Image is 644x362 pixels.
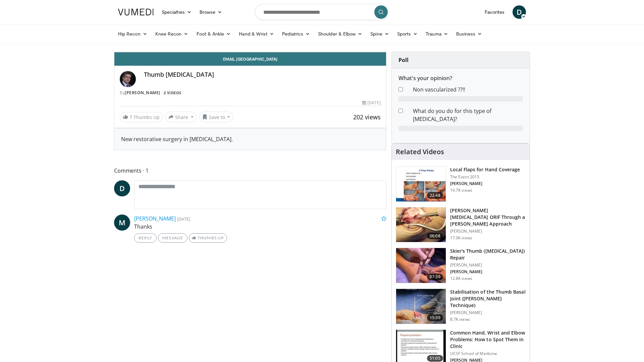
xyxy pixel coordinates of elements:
[165,112,197,122] button: Share
[121,135,379,143] div: New restorative surgery in [MEDICAL_DATA].
[450,262,526,268] p: [PERSON_NAME]
[396,167,446,201] img: b6f583b7-1888-44fa-9956-ce612c416478.150x105_q85_crop-smart_upscale.jpg
[134,233,157,243] a: Reply
[114,166,386,175] span: Comments 1
[450,276,472,281] p: 12.8K views
[158,5,196,19] a: Specialties
[450,310,526,315] p: [PERSON_NAME]
[427,314,443,321] span: 15:39
[398,75,523,81] h6: What's your opinion?
[134,223,386,231] p: Thanks
[129,114,132,120] span: 7
[422,27,452,41] a: Trauma
[427,355,443,362] span: 51:05
[144,71,381,78] h4: Thumb [MEDICAL_DATA]
[396,166,526,202] a: 22:48 Local Flaps for Hand Coverage The Event 2015 [PERSON_NAME] 19.7K views
[151,27,193,41] a: Knee Recon
[114,27,151,41] a: Hip Recon
[450,229,526,234] p: [PERSON_NAME]
[396,207,526,243] a: 06:08 [PERSON_NAME][MEDICAL_DATA] ORIF Through a [PERSON_NAME] Approach [PERSON_NAME] 17.0K views
[114,52,386,66] a: Email [GEOGRAPHIC_DATA]
[452,27,486,41] a: Business
[193,27,235,41] a: Foot & Ankle
[513,5,526,19] a: D
[396,248,526,283] a: 07:39 Skier's Thumb ([MEDICAL_DATA]) Repair [PERSON_NAME] [PERSON_NAME] 12.8K views
[450,188,472,193] p: 19.7K views
[114,215,130,231] a: M
[427,233,443,239] span: 06:08
[450,235,472,241] p: 17.0K views
[366,27,393,41] a: Spine
[120,112,163,122] a: 7 Thumbs Up
[398,56,409,64] strong: Poll
[125,90,160,96] a: [PERSON_NAME]
[450,269,526,275] p: [PERSON_NAME]
[450,207,526,227] h3: [PERSON_NAME][MEDICAL_DATA] ORIF Through a [PERSON_NAME] Approach
[314,27,366,41] a: Shoulder & Elbow
[235,27,278,41] a: Hand & Wrist
[353,113,381,121] span: 202 views
[158,233,187,243] a: Message
[408,85,528,94] dd: Non vascularized ??!!
[118,9,154,15] img: VuMedi Logo
[177,216,190,222] small: [DATE]
[408,107,528,123] dd: What do you do for this type of [MEDICAL_DATA]?
[396,289,526,324] a: 15:39 Stabilisation of the Thumb Basal Joint ([PERSON_NAME] Technique) [PERSON_NAME] 8.7K views
[161,90,183,96] a: 2 Videos
[396,289,446,324] img: abbb8fbb-6d8f-4f51-8ac9-71c5f2cab4bf.150x105_q85_crop-smart_upscale.jpg
[114,180,130,196] a: D
[255,4,389,20] input: Search topics, interventions
[450,329,526,350] h3: Common Hand, Wrist and Elbow Problems: How to Spot Them in Clinic
[450,317,470,322] p: 8.7K views
[134,215,176,222] a: [PERSON_NAME]
[396,148,444,156] h4: Related Videos
[189,233,227,243] a: Thumbs Up
[120,71,136,87] img: Avatar
[450,289,526,309] h3: Stabilisation of the Thumb Basal Joint ([PERSON_NAME] Technique)
[427,192,443,199] span: 22:48
[450,181,520,186] p: [PERSON_NAME]
[120,90,381,96] div: By
[427,274,443,280] span: 07:39
[199,112,233,122] button: Save to
[450,166,520,173] h3: Local Flaps for Hand Coverage
[450,351,526,356] p: UCSF School of Medicine
[362,100,380,106] div: [DATE]
[196,5,226,19] a: Browse
[481,5,508,19] a: Favorites
[450,248,526,261] h3: Skier's Thumb ([MEDICAL_DATA]) Repair
[393,27,422,41] a: Sports
[450,174,520,180] p: The Event 2015
[396,248,446,283] img: cf79e27c-792e-4c6a-b4db-18d0e20cfc31.150x105_q85_crop-smart_upscale.jpg
[114,52,386,52] video-js: Video Player
[278,27,314,41] a: Pediatrics
[396,207,446,242] img: af335e9d-3f89-4d46-97d1-d9f0cfa56dd9.150x105_q85_crop-smart_upscale.jpg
